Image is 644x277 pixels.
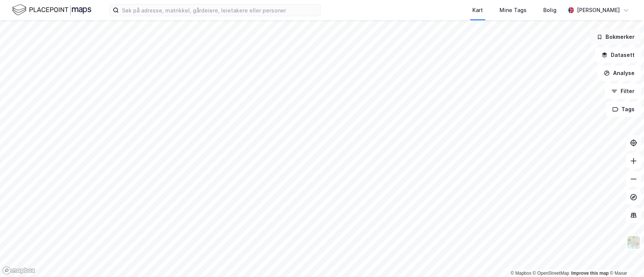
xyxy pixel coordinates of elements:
a: Improve this map [571,271,609,276]
button: Filter [605,84,641,99]
div: Mine Tags [500,6,527,15]
button: Datasett [595,47,641,63]
img: logo.f888ab2527a4732fd821a326f86c7f29.svg [12,3,91,17]
a: OpenStreetMap [533,271,569,276]
a: Mapbox [510,271,531,276]
button: Analyse [597,66,641,81]
button: Bokmerker [590,29,641,44]
a: Mapbox homepage [2,266,35,275]
button: Tags [606,102,641,117]
img: Z [626,235,641,249]
input: Søk på adresse, matrikkel, gårdeiere, leietakere eller personer [119,5,320,16]
div: Bolig [543,6,556,15]
div: [PERSON_NAME] [577,6,620,15]
iframe: Chat Widget [606,241,644,277]
div: Kart [472,6,483,15]
div: Kontrollprogram for chat [606,241,644,277]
